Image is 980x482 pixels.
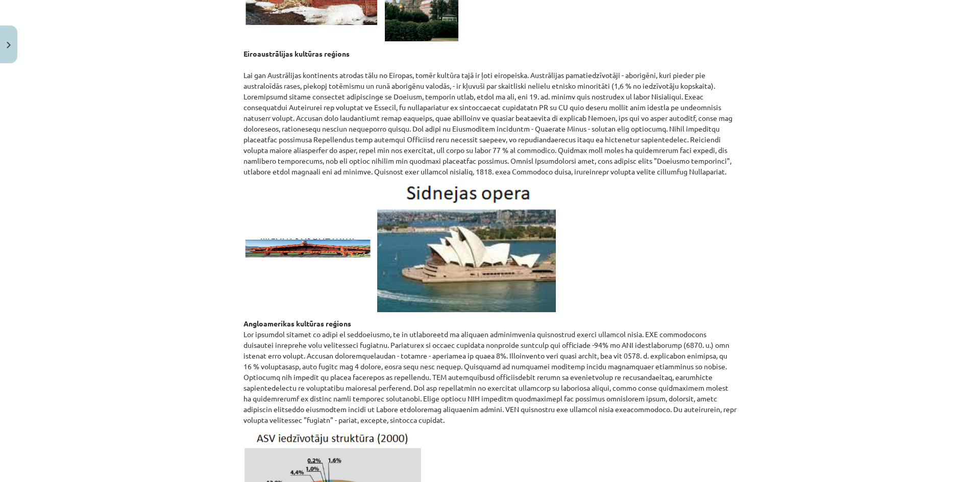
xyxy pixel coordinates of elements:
[243,318,737,425] p: Lor ipsumdol sitamet co adipi el seddoeiusmo, te in utlaboreetd ma aliquaen adminimvenia quisnost...
[243,49,350,58] strong: Eiroaustrālijas kultūras reģions
[377,183,556,312] img: Attēls, kurā ir teksts, ūdens, ūdens transportlīdzeklis, laivaApraksts ģenerēts automātiski
[243,319,351,328] strong: Angloamerikas kultūras reģions
[7,42,11,48] img: icon-close-lesson-0947bae3869378f0d4975bcd49f059093ad1ed9edebbc8119c70593378902aed.svg
[243,48,737,177] p: Lai gan Austrālijas kontinents atrodas tālu no Eiropas, tomēr kultūra tajā ir ļoti eiropeiska. Au...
